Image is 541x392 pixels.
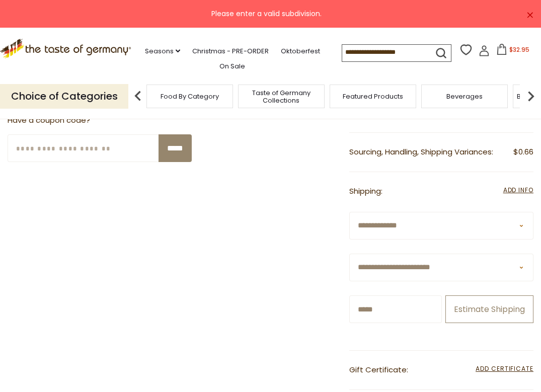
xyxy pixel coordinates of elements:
button: Estimate Shipping [445,295,533,323]
a: Seasons [145,46,180,57]
a: Beverages [446,93,483,100]
img: previous arrow [128,86,148,106]
p: Have a coupon code? [8,114,192,127]
a: × [527,12,533,18]
img: next arrow [521,86,541,106]
div: Please enter a valid subdivision. [8,8,525,20]
a: Taste of Germany Collections [241,89,322,104]
a: Featured Products [343,93,403,100]
span: Sourcing, Handling, Shipping Variances: [349,146,493,157]
span: $0.66 [513,146,533,159]
button: $32.95 [492,44,534,59]
a: On Sale [219,61,245,72]
span: Gift Certificate: [349,364,408,375]
a: Oktoberfest [281,46,320,57]
span: $32.95 [509,45,529,54]
a: Food By Category [161,93,219,100]
a: Christmas - PRE-ORDER [192,46,269,57]
span: Add Info [503,186,533,194]
span: Add Certificate [476,364,533,375]
span: Shipping: [349,186,382,196]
